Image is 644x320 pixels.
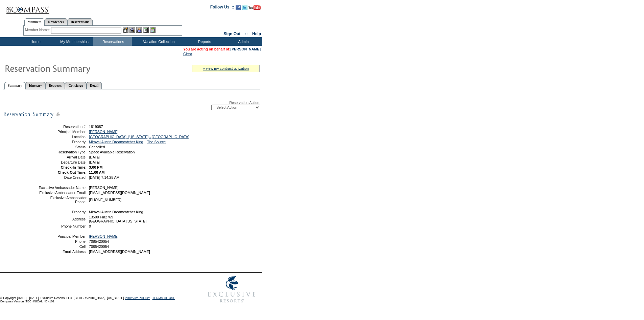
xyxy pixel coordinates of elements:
[3,101,260,110] div: Reservation Action:
[242,7,247,11] a: Follow us on Twitter
[89,140,143,144] a: Miraval Austin Dreamcatcher King
[93,37,132,46] td: Reservations
[25,27,51,33] div: Member Name:
[65,82,86,89] a: Concierge
[61,165,87,169] strong: Check-In Time:
[45,82,65,89] a: Requests
[89,145,105,149] span: Cancelled
[252,31,261,36] a: Help
[245,31,248,36] span: ::
[248,7,261,11] a: Subscribe to our YouTube Channel
[136,27,142,33] img: Impersonate
[236,5,241,10] img: Become our fan on Facebook
[210,4,234,12] td: Follow Us ::
[38,234,87,238] td: Principal Member:
[38,125,87,129] td: Reservation #:
[89,125,103,129] span: 1819087
[38,224,87,228] td: Phone Number:
[223,37,262,46] td: Admin
[38,150,87,154] td: Reservation Type:
[38,250,87,254] td: Email Address:
[236,7,241,11] a: Become our fan on Facebook
[89,160,100,164] span: [DATE]
[147,140,166,144] a: The Source
[248,5,261,10] img: Subscribe to our YouTube Channel
[89,155,100,159] span: [DATE]
[201,273,262,306] img: Exclusive Resorts
[89,198,121,202] span: [PHONE_NUMBER]
[125,296,150,300] a: PRIVACY POLICY
[223,31,240,36] a: Sign Out
[38,140,87,144] td: Property:
[58,170,87,174] strong: Check-Out Time:
[183,47,261,51] span: You are acting on behalf of:
[89,186,119,190] span: [PERSON_NAME]
[89,224,91,228] span: 0
[89,244,109,249] span: 7085420054
[38,191,87,195] td: Exclusive Ambassador Email:
[38,239,87,243] td: Phone:
[15,37,54,46] td: Home
[184,37,223,46] td: Reports
[38,155,87,159] td: Arrival Date:
[45,18,67,25] a: Residences
[89,150,135,154] span: Space Available Reservation
[25,82,45,89] a: Itinerary
[38,160,87,164] td: Departure Date:
[24,18,45,26] a: Members
[38,244,87,249] td: Cell:
[3,110,206,119] img: subTtlResSummary.gif
[89,210,143,214] span: Miraval Austin Dreamcatcher King
[67,18,93,25] a: Reservations
[89,191,150,195] span: [EMAIL_ADDRESS][DOMAIN_NAME]
[38,186,87,190] td: Exclusive Ambassador Name:
[38,145,87,149] td: Status:
[129,27,135,33] img: View
[38,196,87,204] td: Exclusive Ambassador Phone:
[38,210,87,214] td: Property:
[123,27,128,33] img: b_edit.gif
[89,215,146,223] span: 13500 Fm2769 [GEOGRAPHIC_DATA][US_STATE]
[38,175,87,179] td: Date Created:
[89,239,109,243] span: 7085420054
[89,130,119,134] a: [PERSON_NAME]
[150,27,156,33] img: b_calculator.gif
[89,234,119,238] a: [PERSON_NAME]
[38,215,87,223] td: Address:
[152,296,175,300] a: TERMS OF USE
[231,47,261,51] a: [PERSON_NAME]
[87,82,102,89] a: Detail
[132,37,184,46] td: Vacation Collection
[183,52,192,56] a: Clear
[54,37,93,46] td: My Memberships
[4,82,25,89] a: Summary
[89,165,102,169] span: 3:00 PM
[89,170,104,174] span: 11:00 AM
[89,175,119,179] span: [DATE] 7:14:25 AM
[203,66,249,70] a: » view my contract utilization
[38,130,87,134] td: Principal Member:
[89,135,189,139] a: [GEOGRAPHIC_DATA], [US_STATE] - [GEOGRAPHIC_DATA]
[89,250,150,254] span: [EMAIL_ADDRESS][DOMAIN_NAME]
[242,5,247,10] img: Follow us on Twitter
[38,135,87,139] td: Location:
[143,27,149,33] img: Reservations
[4,61,140,75] img: Reservaton Summary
